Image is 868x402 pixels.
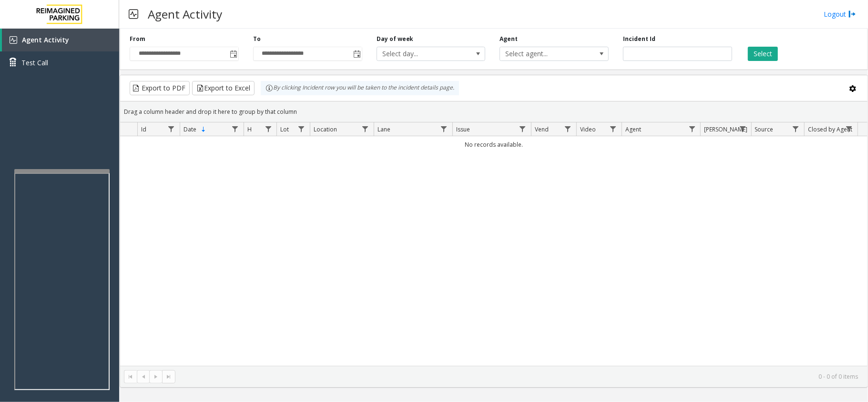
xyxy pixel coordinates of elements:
label: From [130,35,145,43]
span: Select agent... [500,47,586,60]
span: Video [580,125,596,133]
a: Parker Filter Menu [736,122,749,135]
span: [PERSON_NAME] [705,125,748,133]
td: No records available. [120,136,868,153]
a: Logout [824,9,856,19]
span: Location [314,125,337,133]
a: Id Filter Menu [165,122,178,135]
img: infoIcon.svg [266,84,273,92]
div: Drag a column header and drop it here to group by that column [120,103,868,120]
a: H Filter Menu [262,122,275,135]
span: Issue [456,125,470,133]
span: Test Call [21,58,48,68]
button: Select [748,47,778,61]
label: Agent [500,35,518,43]
span: H [247,125,252,133]
a: Vend Filter Menu [562,122,574,135]
span: Source [755,125,774,133]
span: Id [141,125,146,133]
span: Agent Activity [22,35,69,44]
img: logout [848,9,856,19]
button: Export to Excel [192,81,255,95]
a: Closed by Agent Filter Menu [843,122,856,135]
span: Vend [535,125,549,133]
span: Date [184,125,196,133]
div: Data table [120,122,868,366]
a: Issue Filter Menu [516,122,529,135]
a: Date Filter Menu [229,122,242,135]
a: Source Filter Menu [789,122,802,135]
label: Incident Id [623,35,655,43]
kendo-pager-info: 0 - 0 of 0 items [181,372,858,381]
a: Lot Filter Menu [295,122,307,135]
div: By clicking Incident row you will be taken to the incident details page. [261,81,459,95]
a: Agent Filter Menu [685,122,698,135]
span: Lane [378,125,390,133]
a: Location Filter Menu [359,122,372,135]
a: Agent Activity [2,29,119,51]
button: Export to PDF [130,81,190,95]
span: Select day... [377,47,463,60]
img: 'icon' [10,36,17,44]
span: Agent [625,125,641,133]
span: Toggle popup [228,47,238,60]
label: Day of week [377,35,414,43]
a: Video Filter Menu [607,122,620,135]
a: Lane Filter Menu [438,122,450,135]
label: To [253,35,261,43]
span: Sortable [200,126,207,133]
span: Toggle popup [351,47,362,60]
span: Closed by Agent [808,125,852,133]
h3: Agent Activity [143,2,227,26]
img: pageIcon [129,2,138,26]
span: Lot [281,125,289,133]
